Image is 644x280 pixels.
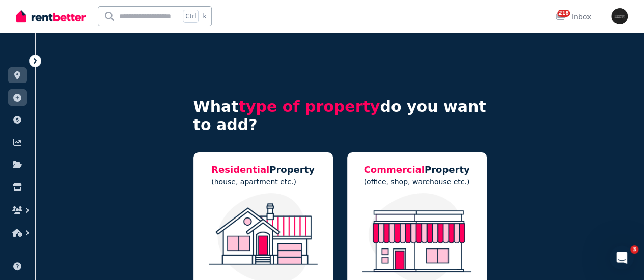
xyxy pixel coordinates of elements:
[363,164,424,175] span: Commercial
[630,245,638,254] span: 3
[611,8,628,24] img: Iconic Realty Pty Ltd
[203,12,206,20] span: k
[363,163,469,177] h5: Property
[183,10,199,23] span: Ctrl
[363,177,469,187] p: (office, shop, warehouse etc.)
[555,12,591,22] div: Inbox
[193,98,487,134] h4: What do you want to add?
[557,10,570,17] span: 218
[211,163,315,177] h5: Property
[211,164,269,175] span: Residential
[16,9,86,24] img: RentBetter
[239,98,380,115] span: type of property
[609,245,634,270] iframe: Intercom live chat
[211,177,315,187] p: (house, apartment etc.)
